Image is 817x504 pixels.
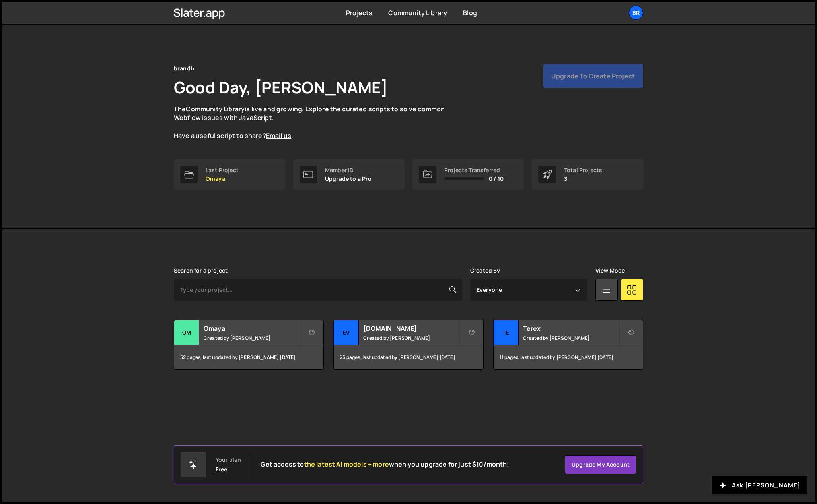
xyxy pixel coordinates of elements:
[595,268,625,274] label: View Mode
[186,105,245,113] a: Community Library
[333,320,483,370] a: ev [DOMAIN_NAME] Created by [PERSON_NAME] 25 pages, last updated by [PERSON_NAME] [DATE]
[489,176,504,182] span: 0 / 10
[494,320,519,345] div: Te
[712,476,807,494] button: Ask [PERSON_NAME]
[174,76,388,98] h1: Good Day, [PERSON_NAME]
[206,167,239,173] div: Last Project
[494,345,643,369] div: 11 pages, last updated by [PERSON_NAME] [DATE]
[174,268,228,274] label: Search for a project
[564,176,602,182] p: 3
[444,167,504,173] div: Projects Transferred
[334,320,359,345] div: ev
[363,324,459,333] h2: [DOMAIN_NAME]
[204,324,300,333] h2: Omaya
[629,6,643,20] a: br
[204,335,300,341] small: Created by [PERSON_NAME]
[216,466,228,473] div: Free
[565,455,636,474] a: Upgrade my account
[523,324,619,333] h2: Terex
[564,167,602,173] div: Total Projects
[470,268,500,274] label: Created By
[174,159,285,190] a: Last Project Omaya
[174,64,194,73] div: brandЪ
[325,167,372,173] div: Member ID
[304,460,389,469] span: the latest AI models + more
[463,8,477,17] a: Blog
[174,105,460,140] p: The is live and growing. Explore the curated scripts to solve common Webflow issues with JavaScri...
[523,335,619,341] small: Created by [PERSON_NAME]
[334,345,483,369] div: 25 pages, last updated by [PERSON_NAME] [DATE]
[261,461,509,468] h2: Get access to when you upgrade for just $10/month!
[363,335,459,341] small: Created by [PERSON_NAME]
[174,345,323,369] div: 52 pages, last updated by [PERSON_NAME] [DATE]
[174,279,462,301] input: Type your project...
[388,8,447,17] a: Community Library
[493,320,643,370] a: Te Terex Created by [PERSON_NAME] 11 pages, last updated by [PERSON_NAME] [DATE]
[266,131,291,140] a: Email us
[346,8,372,17] a: Projects
[174,320,324,370] a: Om Omaya Created by [PERSON_NAME] 52 pages, last updated by [PERSON_NAME] [DATE]
[174,320,199,345] div: Om
[325,176,372,182] p: Upgrade to a Pro
[206,176,239,182] p: Omaya
[216,457,241,463] div: Your plan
